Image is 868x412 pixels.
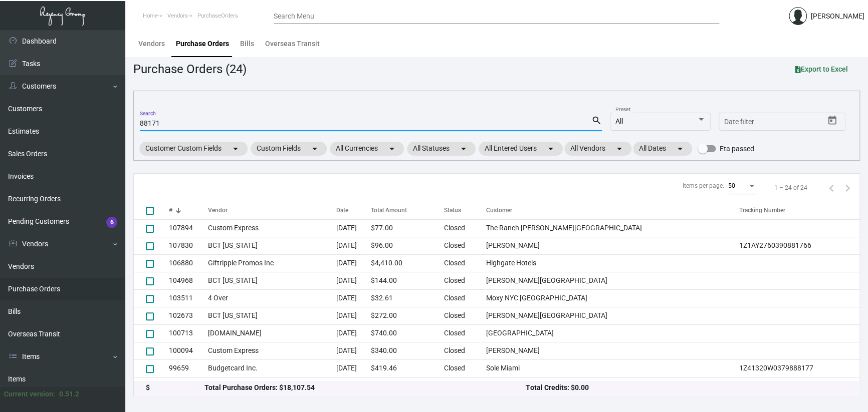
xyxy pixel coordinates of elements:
[330,142,404,156] mat-chip: All Currencies
[265,39,320,49] div: Overseas Transit
[204,382,526,393] div: Total Purchase Orders: $18,107.54
[444,237,486,254] td: Closed
[169,272,208,289] td: 104968
[138,39,165,49] div: Vendors
[208,254,336,272] td: Giftripple Promos Inc
[169,359,208,377] td: 99659
[591,115,602,127] mat-icon: search
[526,382,847,393] div: Total Credits: $0.00
[724,118,755,126] input: Start date
[683,181,724,190] div: Items per page:
[739,237,859,254] td: 1Z1AY2760390881766
[336,206,348,215] div: Date
[486,206,739,215] div: Customer
[169,342,208,359] td: 100094
[208,289,336,307] td: 4 Over
[208,377,336,394] td: 4 Over
[789,7,807,25] img: admin@bootstrapmaster.com
[208,206,228,215] div: Vendor
[545,143,557,155] mat-icon: arrow_drop_down
[486,359,739,377] td: Sole Miami
[59,389,79,399] div: 0.51.2
[208,359,336,377] td: Budgetcard Inc.
[371,219,444,237] td: $77.00
[486,324,739,342] td: [GEOGRAPHIC_DATA]
[208,237,336,254] td: BCT [US_STATE]
[240,39,254,49] div: Bills
[458,143,470,155] mat-icon: arrow_drop_down
[169,377,208,394] td: 98817
[823,180,839,196] button: Previous page
[633,142,692,156] mat-chip: All Dates
[139,142,248,156] mat-chip: Customer Custom Fields
[839,180,855,196] button: Next page
[208,206,336,215] div: Vendor
[486,206,512,215] div: Customer
[386,143,398,155] mat-icon: arrow_drop_down
[169,206,172,215] div: #
[720,143,754,155] span: Eta passed
[336,359,370,377] td: [DATE]
[336,272,370,289] td: [DATE]
[371,272,444,289] td: $144.00
[336,254,370,272] td: [DATE]
[739,377,859,394] td: 1Z2A61010313416321
[146,382,204,393] div: $
[169,206,208,215] div: #
[169,289,208,307] td: 103511
[444,359,486,377] td: Closed
[336,289,370,307] td: [DATE]
[371,307,444,324] td: $272.00
[811,11,864,22] div: [PERSON_NAME]
[371,206,407,215] div: Total Amount
[613,143,625,155] mat-icon: arrow_drop_down
[486,219,739,237] td: The Ranch [PERSON_NAME][GEOGRAPHIC_DATA]
[444,206,486,215] div: Status
[444,307,486,324] td: Closed
[336,206,370,215] div: Date
[208,219,336,237] td: Custom Express
[371,342,444,359] td: $340.00
[444,206,461,215] div: Status
[795,65,848,73] span: Export to Excel
[371,289,444,307] td: $32.61
[479,142,563,156] mat-chip: All Entered Users
[336,377,370,394] td: [DATE]
[764,118,812,126] input: End date
[739,359,859,377] td: 1Z41320W0379888177
[371,237,444,254] td: $96.00
[564,142,631,156] mat-chip: All Vendors
[169,254,208,272] td: 106880
[371,254,444,272] td: $4,410.00
[824,113,840,129] button: Open calendar
[371,359,444,377] td: $419.46
[309,143,321,155] mat-icon: arrow_drop_down
[230,143,242,155] mat-icon: arrow_drop_down
[486,237,739,254] td: [PERSON_NAME]
[169,324,208,342] td: 100713
[407,142,476,156] mat-chip: All Statuses
[774,183,807,192] div: 1 – 24 of 24
[444,377,486,394] td: Closed
[167,13,188,19] span: Vendors
[486,254,739,272] td: Highgate Hotels
[336,219,370,237] td: [DATE]
[728,183,756,190] mat-select: Items per page:
[486,289,739,307] td: Moxy NYC [GEOGRAPHIC_DATA]
[739,206,785,215] div: Tracking Number
[336,324,370,342] td: [DATE]
[486,272,739,289] td: [PERSON_NAME][GEOGRAPHIC_DATA]
[444,219,486,237] td: Closed
[336,237,370,254] td: [DATE]
[336,307,370,324] td: [DATE]
[4,389,55,399] div: Current version:
[133,60,247,78] div: Purchase Orders (24)
[176,39,229,49] div: Purchase Orders
[208,324,336,342] td: [DOMAIN_NAME]
[208,307,336,324] td: BCT [US_STATE]
[444,289,486,307] td: Closed
[371,377,444,394] td: $11.55
[371,206,444,215] div: Total Amount
[486,377,739,394] td: [PERSON_NAME][GEOGRAPHIC_DATA]
[208,342,336,359] td: Custom Express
